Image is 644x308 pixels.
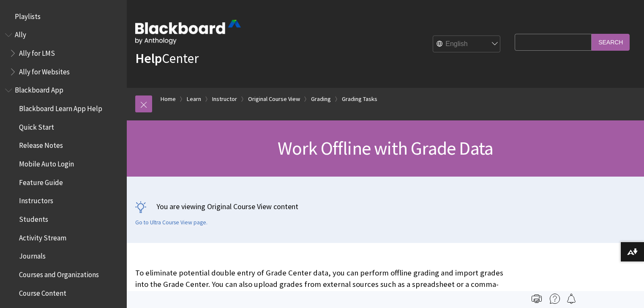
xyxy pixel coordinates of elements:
[135,201,636,212] p: You are viewing Original Course View content
[248,94,300,104] a: Original Course View
[19,101,102,113] span: Blackboard Learn App Help
[15,9,41,21] span: Playlists
[19,139,63,150] span: Release Notes
[19,231,66,242] span: Activity Stream
[15,28,26,39] span: Ally
[5,9,122,24] nav: Book outline for Playlists
[532,294,542,304] img: Print
[19,65,70,76] span: Ally for Websites
[342,94,377,104] a: Grading Tasks
[278,136,494,160] span: Work Offline with Grade Data
[566,294,576,304] img: Follow this page
[19,175,63,187] span: Feature Guide
[135,50,162,67] strong: Help
[15,83,63,95] span: Blackboard App
[311,94,331,104] a: Grading
[592,34,630,50] input: Search
[19,120,54,131] span: Quick Start
[19,212,48,224] span: Students
[19,157,74,168] span: Mobile Auto Login
[19,46,55,57] span: Ally for LMS
[550,294,560,304] img: More help
[19,267,99,279] span: Courses and Organizations
[161,94,176,104] a: Home
[187,94,201,104] a: Learn
[19,286,66,297] span: Course Content
[19,194,53,205] span: Instructors
[135,50,199,67] a: HelpCenter
[433,36,501,53] select: Site Language Selector
[5,28,122,79] nav: Book outline for Anthology Ally Help
[212,94,237,104] a: Instructor
[135,20,241,44] img: Blackboard by Anthology
[135,219,207,226] a: Go to Ultra Course View page.
[19,249,46,261] span: Journals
